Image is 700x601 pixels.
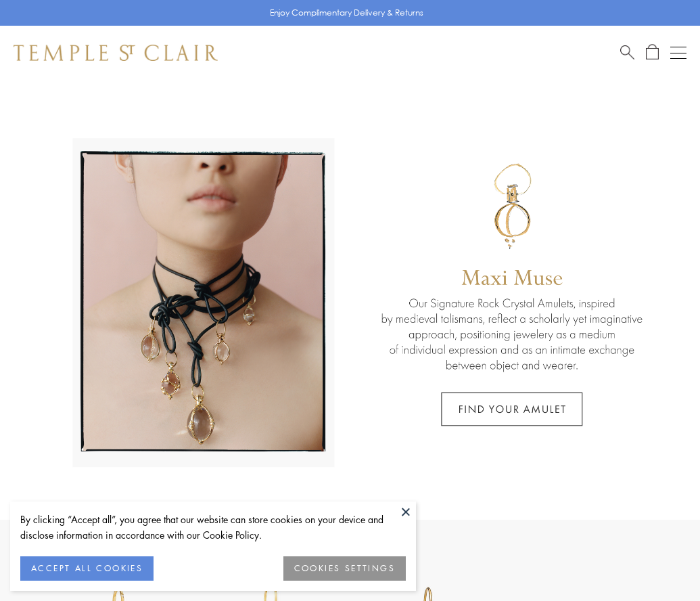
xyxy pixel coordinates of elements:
button: Open navigation [670,45,686,61]
button: ACCEPT ALL COOKIES [20,556,154,581]
a: Search [620,44,634,61]
button: COOKIES SETTINGS [283,556,406,581]
div: By clicking “Accept all”, you agree that our website can store cookies on your device and disclos... [20,512,406,543]
p: Enjoy Complimentary Delivery & Returns [270,6,423,20]
img: Temple St. Clair [14,45,218,61]
a: Open Shopping Bag [646,44,659,61]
